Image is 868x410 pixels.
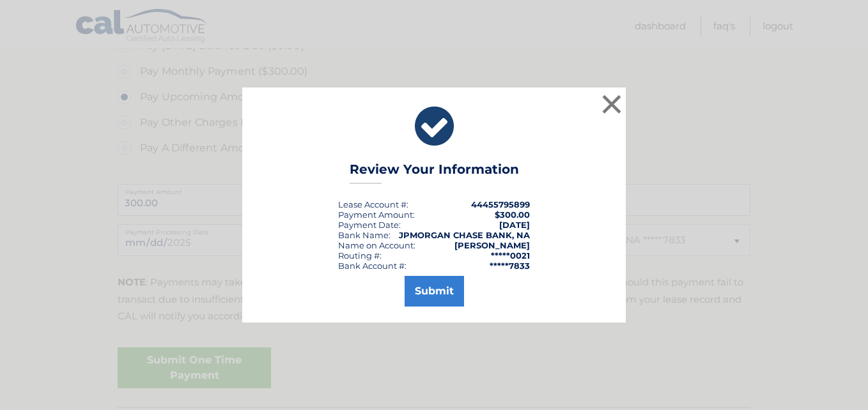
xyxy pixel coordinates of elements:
span: $300.00 [495,209,530,220]
div: : [338,220,401,230]
div: Lease Account #: [338,199,408,209]
button: Submit [405,276,464,307]
button: × [599,91,624,117]
strong: 44455795899 [471,199,530,209]
strong: JPMORGAN CHASE BANK, NA [399,230,530,240]
div: Bank Account #: [338,261,407,271]
div: Bank Name: [338,230,391,240]
div: Routing #: [338,250,382,261]
span: Payment Date [338,220,399,230]
strong: [PERSON_NAME] [454,240,530,250]
h3: Review Your Information [350,162,519,184]
div: Name on Account: [338,240,415,250]
div: Payment Amount: [338,209,415,220]
span: [DATE] [499,220,530,230]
